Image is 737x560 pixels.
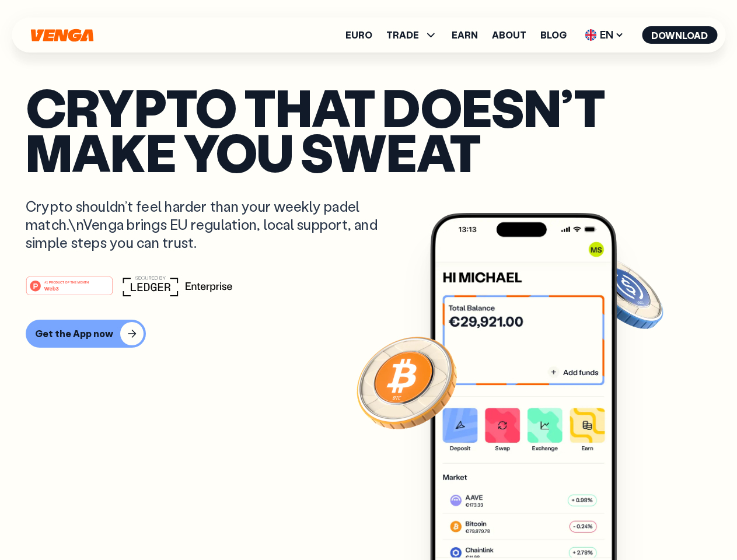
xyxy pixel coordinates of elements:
p: Crypto shouldn’t feel harder than your weekly padel match.\nVenga brings EU regulation, local sup... [26,197,394,252]
img: USDC coin [582,251,666,335]
a: Get the App now [26,320,711,348]
button: Get the App now [26,320,146,348]
a: Earn [452,30,478,40]
img: Bitcoin [354,330,459,435]
span: TRADE [386,30,419,40]
button: Download [642,26,717,44]
a: Blog [540,30,567,40]
a: Euro [345,30,372,40]
img: flag-uk [585,29,596,41]
p: Crypto that doesn’t make you sweat [26,85,711,174]
a: About [492,30,526,40]
tspan: #1 PRODUCT OF THE MONTH [44,280,89,283]
svg: Home [29,29,95,42]
span: TRADE [386,28,438,42]
tspan: Web3 [44,285,59,291]
span: EN [581,26,628,44]
div: Get the App now [35,328,113,339]
a: #1 PRODUCT OF THE MONTHWeb3 [26,283,113,298]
